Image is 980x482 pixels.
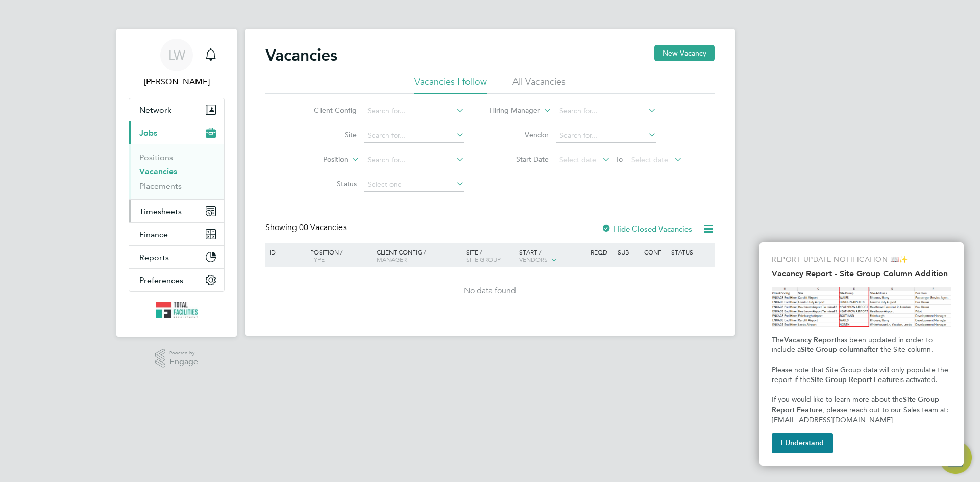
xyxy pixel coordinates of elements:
[139,153,173,162] a: Positions
[139,105,171,115] span: Network
[139,275,183,285] span: Preferences
[364,104,464,118] input: Search for...
[772,287,951,327] img: Site Group Column in Vacancy Report
[654,45,715,61] button: New Vacancy
[588,243,615,261] div: Reqd
[139,128,157,138] span: Jobs
[374,243,463,268] div: Client Config /
[139,207,182,216] span: Timesheets
[466,255,501,263] span: Site Group
[519,255,548,263] span: Vendors
[801,345,864,354] strong: Site Group column
[169,349,198,358] span: Powered by
[377,255,407,263] span: Manager
[169,358,198,366] span: Engage
[784,336,837,344] strong: Vacancy Report
[772,336,784,344] span: The
[265,45,337,65] h2: Vacancies
[298,106,357,115] label: Client Config
[772,336,935,354] span: has been updated in order to include a
[139,252,169,262] span: Reports
[772,395,903,404] span: If you would like to learn more about the
[267,243,303,261] div: ID
[129,75,225,88] span: Louise Walsh
[490,155,549,164] label: Start Date
[298,179,357,188] label: Status
[642,243,668,261] div: Conf
[156,302,198,318] img: tfrecruitment-logo-retina.png
[612,153,626,166] span: To
[116,29,237,337] nav: Main navigation
[631,155,668,164] span: Select date
[364,129,464,143] input: Search for...
[669,243,713,261] div: Status
[463,243,517,268] div: Site /
[139,230,168,239] span: Finance
[168,48,185,62] span: LW
[364,177,464,192] input: Select one
[139,181,182,191] a: Placements
[772,269,951,278] h2: Vacancy Report - Site Group Column Addition
[129,302,225,318] a: Go to home page
[303,243,374,268] div: Position /
[512,75,566,94] li: All Vacancies
[129,39,225,88] a: Go to account details
[772,366,950,385] span: Please note that Site Group data will only populate the report if the
[298,130,357,139] label: Site
[759,242,964,466] div: Vacancy Report - Site Group Column Addition
[772,405,950,424] span: , please reach out to our Sales team at: [EMAIL_ADDRESS][DOMAIN_NAME]
[772,255,951,265] p: REPORT UPDATE NOTIFICATION 📖✨
[517,243,588,269] div: Start /
[289,155,348,165] label: Position
[364,153,464,167] input: Search for...
[772,433,833,453] button: I Understand
[772,395,941,414] strong: Site Group Report Feature
[811,375,899,384] strong: Site Group Report Feature
[490,130,549,139] label: Vendor
[139,167,177,176] a: Vacancies
[299,222,347,233] span: 00 Vacancies
[265,222,349,233] div: Showing
[414,75,487,94] li: Vacancies I follow
[556,129,656,143] input: Search for...
[864,345,933,354] span: after the Site column.
[267,286,713,296] div: No data found
[310,255,325,263] span: Type
[601,224,692,234] label: Hide Closed Vacancies
[559,155,596,164] span: Select date
[481,106,540,116] label: Hiring Manager
[899,375,938,384] span: is activated.
[615,243,642,261] div: Sub
[556,104,656,118] input: Search for...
